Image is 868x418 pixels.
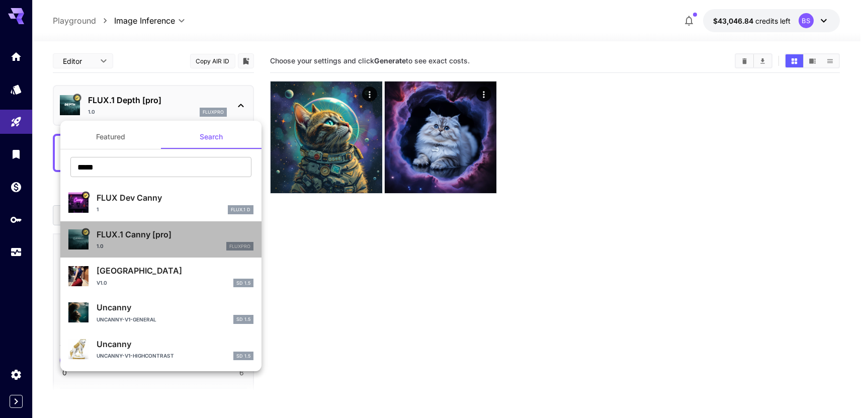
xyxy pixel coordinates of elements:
[81,228,90,236] button: Certified Model – Vetted for best performance and includes a commercial license.
[229,243,250,250] p: fluxpro
[236,353,250,360] p: SD 1.5
[236,316,250,323] p: SD 1.5
[97,206,99,213] p: 1
[236,280,250,287] p: SD 1.5
[97,301,253,313] p: Uncanny
[231,206,250,213] p: FLUX.1 D
[81,192,90,200] button: Certified Model – Vetted for best performance and includes a commercial license.
[97,265,253,277] p: [GEOGRAPHIC_DATA]
[68,297,253,328] div: Uncannyuncanny-v1-generalSD 1.5
[97,242,104,250] p: 1.0
[68,261,253,291] div: [GEOGRAPHIC_DATA]v1.0SD 1.5
[68,224,253,255] div: Certified Model – Vetted for best performance and includes a commercial license.FLUX.1 Canny [pro...
[97,316,156,323] p: uncanny-v1-general
[97,279,107,287] p: v1.0
[60,125,161,149] button: Featured
[68,188,253,218] div: Certified Model – Vetted for best performance and includes a commercial license.FLUX Dev Canny1FL...
[97,228,253,240] p: FLUX.1 Canny [pro]
[161,125,262,149] button: Search
[97,352,174,360] p: uncanny-v1-highcontrast
[97,338,253,350] p: Uncanny
[68,334,253,365] div: Uncannyuncanny-v1-highcontrastSD 1.5
[97,192,253,204] p: FLUX Dev Canny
